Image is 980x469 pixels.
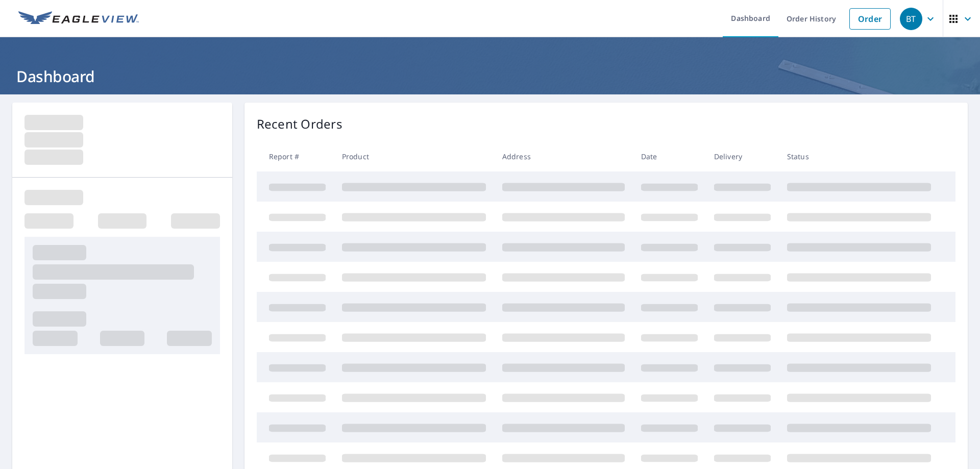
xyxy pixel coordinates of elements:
th: Status [779,141,939,171]
img: EV Logo [18,11,139,27]
th: Report # [257,141,334,171]
th: Product [334,141,494,171]
a: Order [849,8,891,30]
p: Recent Orders [257,115,342,133]
h1: Dashboard [12,66,968,87]
div: BT [900,8,922,30]
th: Delivery [706,141,779,171]
th: Address [494,141,633,171]
th: Date [633,141,706,171]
